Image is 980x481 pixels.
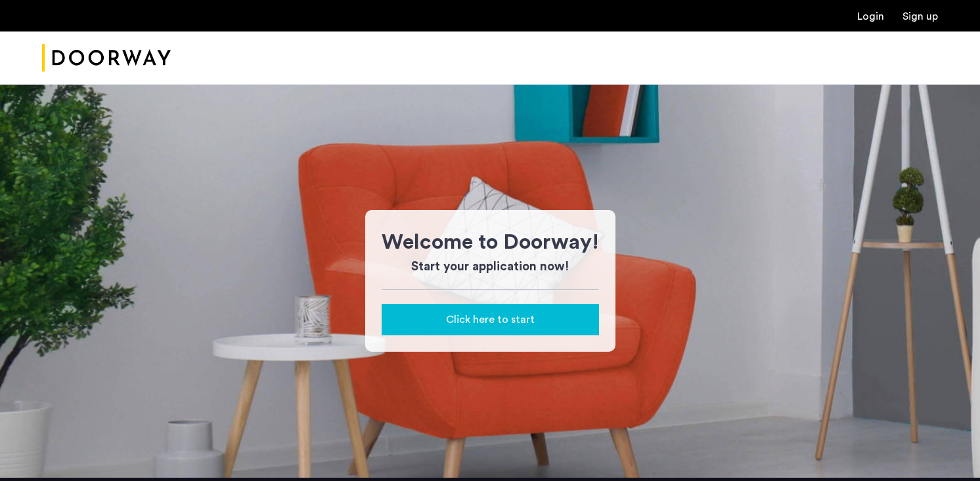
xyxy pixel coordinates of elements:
a: Login [857,11,884,22]
img: logo [42,33,171,83]
a: Registration [902,11,938,22]
span: Click here to start [446,312,535,327]
h1: Welcome to Doorway! [382,226,599,258]
a: Cazamio Logo [42,33,171,83]
button: button [382,304,599,335]
h3: Start your application now! [382,258,599,276]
